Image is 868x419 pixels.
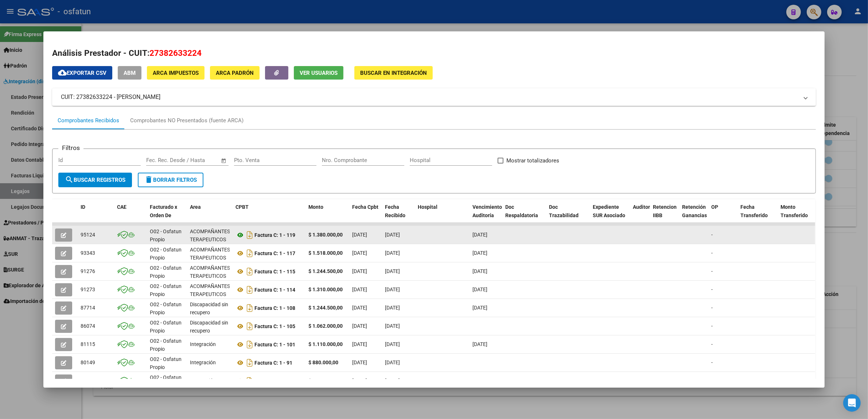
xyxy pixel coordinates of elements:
span: 87714 [81,305,95,311]
strong: Factura C: 1 - 119 [254,232,295,238]
datatable-header-cell: OP [708,199,737,231]
h3: Filtros [58,143,83,153]
span: - [711,323,713,329]
span: [DATE] [352,268,367,274]
datatable-header-cell: Doc Respaldatoria [502,199,546,231]
datatable-header-cell: Retención Ganancias [679,199,708,231]
datatable-header-cell: Facturado x Orden De [147,199,187,231]
mat-icon: delete [144,175,153,184]
datatable-header-cell: Doc Trazabilidad [546,199,590,231]
span: [DATE] [385,287,400,292]
span: - [711,378,713,384]
span: [DATE] [385,378,400,384]
mat-icon: search [65,175,74,184]
strong: $ 1.310.000,00 [308,287,343,292]
span: O02 - Osfatun Propio [150,374,182,389]
strong: Factura C: 1 - 117 [254,250,295,256]
strong: $ 1.062.000,00 [308,323,343,329]
i: Descargar documento [245,375,254,387]
span: [DATE] [352,232,367,238]
span: [DATE] [472,232,487,238]
datatable-header-cell: Fecha Cpbt [349,199,382,231]
span: Buscar en Integración [360,70,427,76]
span: ID [81,204,85,210]
datatable-header-cell: Fecha Recibido [382,199,415,231]
span: - [711,360,713,365]
datatable-header-cell: Vencimiento Auditoría [470,199,502,231]
datatable-header-cell: Hospital [415,199,470,231]
span: O02 - Osfatun Propio [150,265,182,279]
strong: $ 1.380.000,00 [308,232,343,238]
h2: Análisis Prestador - CUIT: [52,47,816,59]
span: ARCA Impuestos [153,70,199,76]
span: 95124 [81,232,95,238]
strong: Factura C: 1 - 105 [254,323,295,329]
span: ACOMPAÑANTES TERAPEUTICOS [190,265,230,279]
span: - [711,341,713,347]
span: 91273 [81,287,95,292]
i: Descargar documento [245,247,254,259]
span: Integración [190,360,216,365]
datatable-header-cell: Monto [305,199,349,231]
span: - [711,287,713,292]
span: O02 - Osfatun Propio [150,356,182,370]
strong: Factura C: 1 - 101 [254,342,295,347]
datatable-header-cell: CAE [114,199,147,231]
span: [DATE] [472,250,487,256]
span: Retencion IIBB [653,204,677,218]
span: 80149 [81,360,95,365]
span: Facturado x Orden De [150,204,177,218]
span: [DATE] [352,341,367,347]
button: Buscar en Integración [354,66,433,80]
input: Fecha inicio [146,157,176,164]
button: Exportar CSV [52,66,112,80]
span: Hospital [418,204,437,210]
div: Comprobantes Recibidos [58,116,119,125]
span: [DATE] [385,341,400,347]
i: Descargar documento [245,302,254,314]
span: Doc Respaldatoria [505,204,538,218]
span: [DATE] [385,305,400,311]
strong: $ 1.244.500,00 [308,268,343,274]
span: [DATE] [352,305,367,311]
button: Open calendar [220,157,228,165]
span: [DATE] [472,305,487,311]
span: [DATE] [385,360,400,365]
span: Retención Ganancias [682,204,707,218]
span: [DATE] [472,287,487,292]
datatable-header-cell: CPBT [233,199,305,231]
strong: Factura C: 1 - 91 [254,360,292,366]
span: O02 - Osfatun Propio [150,301,182,316]
span: Integración [190,341,216,347]
span: - [711,250,713,256]
i: Descargar documento [245,320,254,332]
span: O02 - Osfatun Propio [150,228,182,243]
span: [DATE] [385,250,400,256]
datatable-header-cell: Fecha Transferido [737,199,778,231]
datatable-header-cell: Monto Transferido [778,199,818,231]
datatable-header-cell: Auditoria [630,199,650,231]
button: Borrar Filtros [138,173,203,187]
span: Vencimiento Auditoría [472,204,502,218]
span: 93343 [81,250,95,256]
span: ABM [124,70,136,76]
span: ACOMPAÑANTES TERAPEUTICOS [190,283,230,297]
span: - [711,305,713,311]
span: [DATE] [352,378,367,384]
span: [DATE] [385,268,400,274]
span: [DATE] [385,232,400,238]
span: Mostrar totalizadores [506,156,559,165]
span: Integración [190,378,216,384]
span: Buscar Registros [65,177,125,183]
span: Exportar CSV [58,70,106,76]
span: Doc Trazabilidad [549,204,579,218]
i: Descargar documento [245,284,254,296]
span: Discapacidad sin recupero [190,320,228,334]
span: CAE [117,204,126,210]
span: [DATE] [352,250,367,256]
button: ARCA Impuestos [147,66,205,80]
span: Fecha Transferido [740,204,768,218]
button: ARCA Padrón [210,66,260,80]
span: - [711,268,713,274]
span: Discapacidad sin recupero [190,301,228,316]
